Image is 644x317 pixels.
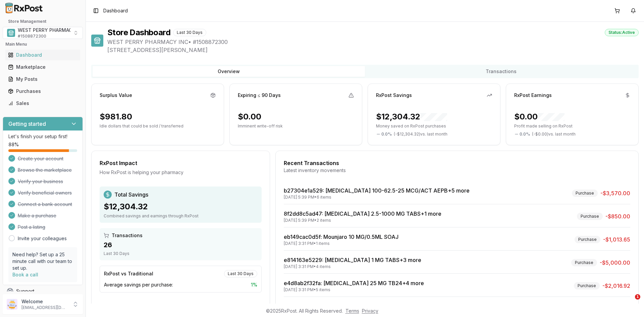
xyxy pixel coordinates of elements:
div: RxPost Earnings [514,92,552,99]
div: [DATE] 5:39 PM • 2 items [284,218,441,223]
button: Marketplace [3,62,83,72]
div: $981.80 [100,111,132,122]
p: Profit made selling on RxPost [514,123,630,129]
span: WEST PERRY PHARMACY INC [18,27,85,34]
span: -$3,570.00 [600,189,630,197]
a: Terms [345,308,359,314]
div: 26 [104,240,258,250]
span: [STREET_ADDRESS][PERSON_NAME] [107,46,639,54]
div: Marketplace [8,64,77,70]
div: [DATE] 3:31 PM • 1 items [284,241,398,246]
div: Purchase [577,213,603,220]
div: Last 30 Days [104,251,258,256]
div: RxPost vs Traditional [104,270,153,277]
span: 0.0 % [520,131,530,137]
div: Purchase [571,259,597,266]
button: Sales [3,98,83,109]
button: Select a view [3,27,83,39]
span: ( - $12,304.32 ) vs. last month [394,131,447,137]
span: 88 % [8,141,19,148]
a: Privacy [362,308,378,314]
span: Total Savings [114,191,148,199]
div: Recent Transactions [284,159,630,167]
button: Overview [93,66,365,77]
div: Latest inventory movements [284,167,630,174]
span: WEST PERRY PHARMACY INC • # 1508872300 [107,38,639,46]
button: Dashboard [3,50,83,60]
img: User avatar [7,299,17,310]
span: 0.0 % [381,131,392,137]
span: Verify your business [18,178,63,185]
p: Welcome [21,298,68,305]
span: Browse the marketplace [18,167,72,173]
span: Connect a bank account [18,201,72,208]
span: Make a purchase [18,212,56,219]
div: RxPost Savings [376,92,412,99]
div: RxPost Impact [100,159,262,167]
img: RxPost Logo [3,3,46,13]
span: 1 % [251,281,257,288]
span: ( - $0.00 ) vs. last month [532,131,576,137]
a: Book a call [12,272,38,277]
span: -$2,016.92 [602,282,630,290]
div: Purchases [8,88,77,95]
p: Let's finish your setup first! [8,133,77,140]
div: Last 30 Days [173,29,206,36]
span: -$850.00 [605,212,630,220]
div: My Posts [8,76,77,83]
nav: breadcrumb [103,7,128,14]
span: 1 [635,294,640,300]
div: Purchase [574,282,600,289]
h1: Store Dashboard [107,27,170,38]
a: Invite your colleagues [18,235,67,242]
div: Purchase [572,190,598,197]
span: Average savings per purchase: [104,281,173,288]
div: Last 30 Days [224,270,257,277]
h3: Getting started [8,120,46,128]
div: $0.00 [238,111,261,122]
div: Sales [8,100,77,107]
span: Create your account [18,155,63,162]
div: $12,304.32 [376,111,447,122]
div: Status: Active [605,29,639,36]
div: Expiring ≤ 90 Days [238,92,281,99]
a: My Posts [5,73,80,85]
div: Dashboard [8,52,77,58]
h2: Store Management [3,19,83,24]
button: Purchases [3,86,83,97]
p: Need help? Set up a 25 minute call with our team to set up. [12,251,73,271]
div: Combined savings and earnings through RxPost [104,213,258,219]
span: Transactions [112,232,143,239]
p: Idle dollars that could be sold / transferred [100,123,216,129]
a: eb149cac0d5f: Mounjaro 10 MG/0.5ML SOAJ [284,233,398,240]
div: $12,304.32 [104,201,258,212]
div: [DATE] 3:31 PM • 5 items [284,287,424,293]
div: How RxPost is helping your pharmacy [100,169,262,176]
span: -$5,000.00 [600,259,630,267]
div: Purchase [575,236,600,243]
div: [DATE] 3:31 PM • 4 items [284,264,421,269]
a: Marketplace [5,61,80,73]
a: e814163e5229: [MEDICAL_DATA] 1 MG TABS+3 more [284,257,421,263]
div: Surplus Value [100,92,132,99]
span: Dashboard [103,7,128,14]
div: [DATE] 5:39 PM • 6 items [284,195,470,200]
a: b27304e1a529: [MEDICAL_DATA] 100-62.5-25 MCG/ACT AEPB+5 more [284,187,470,194]
p: [EMAIL_ADDRESS][DOMAIN_NAME] [21,305,68,310]
button: My Posts [3,74,83,85]
p: Imminent write-off risk [238,123,354,129]
a: Purchases [5,85,80,97]
iframe: Intercom live chat [621,294,637,310]
a: e4d8ab2f32fa: [MEDICAL_DATA] 25 MG TB24+4 more [284,280,424,286]
span: Post a listing [18,224,45,230]
span: # 1508872300 [18,34,46,39]
button: Support [3,285,83,297]
a: Sales [5,97,80,109]
a: Dashboard [5,49,80,61]
h2: Main Menu [5,42,80,47]
span: -$1,013.65 [603,235,630,244]
a: 8f2dd8c5ad47: [MEDICAL_DATA] 2.5-1000 MG TABS+1 more [284,210,441,217]
span: Verify beneficial owners [18,190,72,196]
div: $0.00 [514,111,565,122]
p: Money saved on RxPost purchases [376,123,492,129]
